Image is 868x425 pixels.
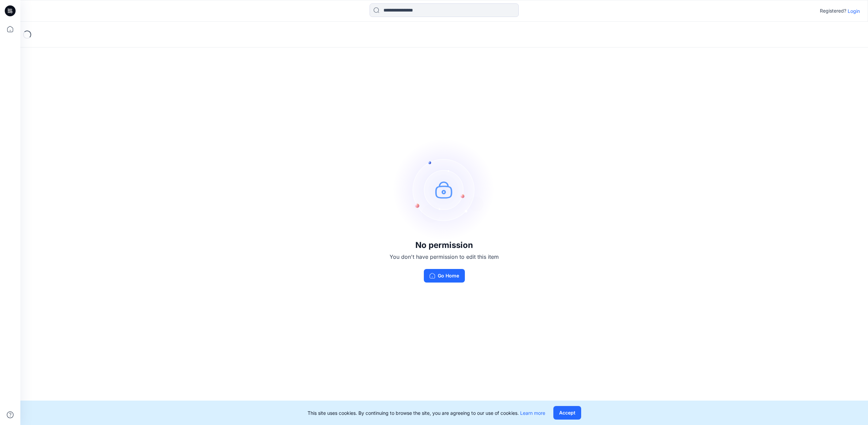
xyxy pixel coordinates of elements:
p: Registered? [820,7,846,15]
button: Go Home [424,269,465,283]
button: Accept [553,406,581,420]
a: Learn more [520,410,545,416]
p: Login [848,7,860,15]
p: This site uses cookies. By continuing to browse the site, you are agreeing to our use of cookies. [308,409,545,417]
p: You don't have permission to edit this item [390,253,499,261]
h3: No permission [390,240,499,250]
img: no-perm.svg [393,139,495,240]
